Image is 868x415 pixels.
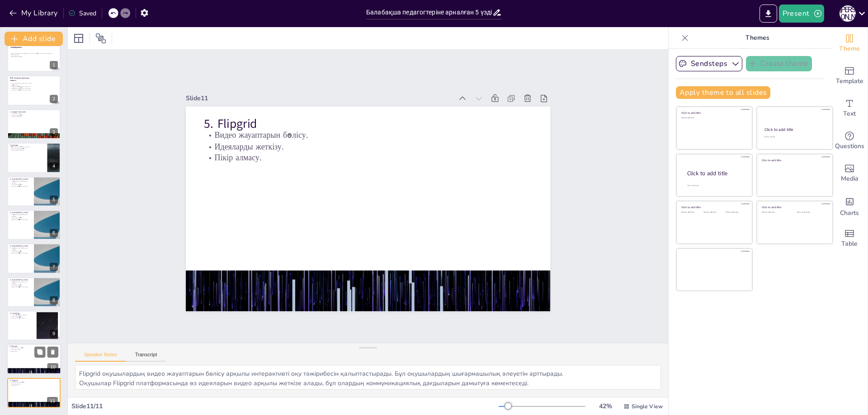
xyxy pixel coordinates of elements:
[47,364,58,372] div: 10
[50,95,58,103] div: 2
[594,402,616,410] div: 42 %
[50,229,58,237] div: 6
[50,196,58,204] div: 5
[764,136,824,138] div: Click to add text
[50,61,58,69] div: 1
[47,347,58,358] button: Delete Slide
[50,296,58,304] div: 8
[681,117,746,119] div: Click to add text
[75,365,661,390] textarea: Flipgrid оқушылардың видео жауаптарын бөлісу арқылы интерактивті оқу тәжірибесін қалыптастырады. ...
[10,148,45,149] p: Оқу материалдарын бөлісу.
[7,109,61,139] div: 3
[687,185,744,187] div: Click to add body
[10,314,34,316] p: Сыныптағы тәртіпті бақылау.
[7,42,61,72] div: 1
[840,208,859,218] span: Charts
[7,177,61,206] div: 5
[9,345,58,348] p: 5. Flipgrid
[47,397,58,405] div: 11
[11,52,56,56] p: Бұл презентацияда балабақша педагогтеріне арналған тегін 5 ЖИ платформасы таныстырылады.
[7,75,61,105] div: 2
[746,56,812,71] button: Create theme
[797,211,826,214] div: Click to add text
[34,347,45,358] button: Duplicate Slide
[7,143,61,173] div: 4
[839,44,860,54] span: Theme
[10,144,45,147] p: 2. Edmodo
[841,239,858,249] span: Table
[219,97,542,176] p: Видео жауаптарын бөлісу.
[10,286,31,288] p: Оқушылардың әлеуетін дамыту.
[676,86,770,99] button: Apply theme to all slides
[9,349,58,351] p: Идеяларды жеткізу.
[10,111,58,113] p: 1. Google Classroom
[10,284,31,286] p: Ата-аналармен бөлісу.
[762,211,790,214] div: Click to add text
[217,108,540,187] p: Идеяларды жеткізу.
[759,5,777,23] button: Export to PowerPoint
[764,127,825,132] div: Click to add title
[836,76,863,86] span: Template
[11,56,56,58] p: Generated with [URL]
[10,316,34,317] p: Жетістіктерді көрсету.
[10,85,34,87] p: Педагогтердің жұмысын тиімді етеді.
[10,146,45,148] p: Әлеуметтік желі тәрізді платформа.
[7,378,61,408] div: 11
[681,211,702,214] div: Click to add text
[843,109,856,119] span: Text
[692,27,822,49] p: Themes
[366,6,492,19] input: Insert title
[687,170,745,177] div: Click to add title
[10,89,34,91] p: Инновациялық әдістермен байытады.
[50,162,58,170] div: 4
[10,312,34,315] p: 4. ClassDojo
[10,211,31,214] p: 3. [GEOGRAPHIC_DATA]
[10,87,34,89] p: Шығармашылық әлеуетті арттырады.
[681,111,746,115] div: Click to add title
[831,27,868,60] div: Change the overall theme
[10,44,50,49] strong: Балабақша педагогтеріне арналған 5 үздік ЖИ платформасы
[10,281,31,284] p: Шығармашылық жұмыстарды жинақтау.
[779,5,824,23] button: Present
[10,219,31,220] p: Оқушылардың әлеуетін дамыту.
[7,277,61,307] div: 8
[10,245,31,247] p: 3. [GEOGRAPHIC_DATA]
[703,211,724,214] div: Click to add text
[10,214,31,217] p: Шығармашылық жұмыстарды жинақтау.
[7,311,61,340] div: 9
[5,32,63,46] button: Add slide
[10,180,31,183] p: Шығармашылық жұмыстарды жинақтау.
[10,247,31,251] p: Шығармашылық жұмыстарды жинақтау.
[681,205,746,209] div: Click to add title
[835,141,864,151] span: Questions
[10,252,31,254] p: Оқушылардың әлеуетін дамыту.
[126,352,166,362] button: Transcript
[10,149,45,151] p: Педагогтермен байланыс.
[831,60,868,92] div: Add ready made slides
[840,5,856,23] button: н [PERSON_NAME]
[50,128,58,136] div: 3
[840,5,856,22] div: н [PERSON_NAME]
[7,243,61,273] div: 7
[841,174,859,184] span: Media
[214,119,538,198] p: Пікір алмасу.
[762,205,826,209] div: Click to add title
[10,217,31,219] p: Ата-аналармен бөлісу.
[71,402,499,410] div: Slide 11 / 11
[50,330,58,338] div: 9
[9,351,58,353] p: Пікір алмасу.
[10,183,31,185] p: Ата-аналармен бөлісу.
[10,177,31,180] p: 3. [GEOGRAPHIC_DATA]
[726,211,746,214] div: Click to add text
[10,381,58,383] p: Видео жауаптарын бөлісу.
[10,82,34,85] p: ЖИ платформалары білім беру процесін жеңілдетеді.
[10,383,58,385] p: Идеяларды жеткізу.
[71,31,86,46] div: Layout
[831,222,868,255] div: Add a table
[676,56,742,71] button: Sendsteps
[632,403,663,410] span: Single View
[209,58,472,122] div: Slide 11
[68,9,96,18] div: Saved
[10,385,58,387] p: Пікір алмасу.
[831,190,868,222] div: Add charts and graphs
